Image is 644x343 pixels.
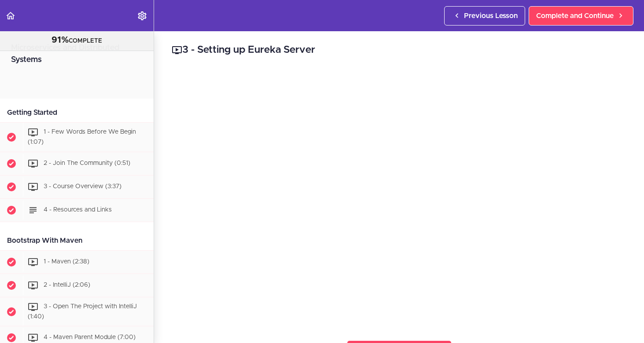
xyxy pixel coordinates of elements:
[529,6,633,26] a: Complete and Continue
[44,259,89,265] span: 1 - Maven (2:38)
[44,335,136,341] span: 4 - Maven Parent Module (7:00)
[444,6,525,26] a: Previous Lesson
[28,129,136,145] span: 1 - Few Words Before We Begin (1:07)
[44,160,130,166] span: 2 - Join The Community (0:51)
[464,11,518,21] span: Previous Lesson
[5,11,16,21] svg: Back to course curriculum
[52,36,69,44] span: 91%
[172,71,626,326] iframe: Video Player
[11,35,143,46] div: COMPLETE
[536,11,614,21] span: Complete and Continue
[44,183,121,190] span: 3 - Course Overview (3:37)
[44,207,112,213] span: 4 - Resources and Links
[44,282,90,288] span: 2 - IntelliJ (2:06)
[28,303,137,320] span: 3 - Open The Project with IntelliJ (1:40)
[172,43,626,58] h2: 3 - Setting up Eureka Server
[137,11,147,21] svg: Settings Menu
